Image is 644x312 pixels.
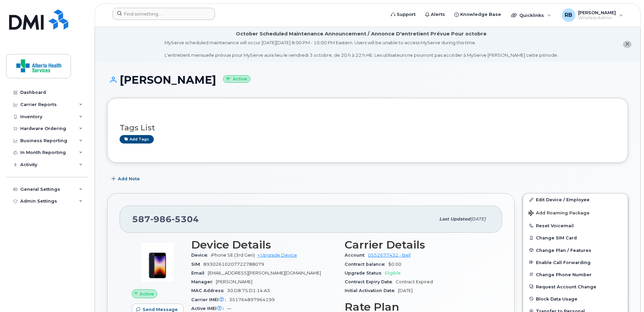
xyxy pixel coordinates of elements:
[132,214,199,224] span: 587
[191,297,229,302] span: Carrier IMEI
[191,288,227,293] span: MAC Address
[345,239,490,251] h3: Carrier Details
[523,219,628,232] button: Reset Voicemail
[345,288,398,293] span: Initial Activation Date
[165,40,558,58] div: MyServe scheduled maintenance will occur [DATE][DATE] 8:00 PM - 10:00 PM Eastern. Users will be u...
[191,279,216,284] span: Manager
[229,297,275,302] span: 351764897964199
[208,270,321,276] span: [EMAIL_ADDRESS][PERSON_NAME][DOMAIN_NAME]
[203,262,264,267] span: 89302610207722788079
[345,279,396,284] span: Contract Expiry Date
[385,270,401,276] span: Eligible
[536,260,591,265] span: Enable Call Forwarding
[223,75,250,83] small: Active
[120,135,154,144] a: Add tags
[107,74,628,86] h1: [PERSON_NAME]
[368,253,411,258] a: 0552677432 - Bell
[523,281,628,293] button: Request Account Change
[398,288,413,293] span: [DATE]
[150,214,172,224] span: 986
[528,210,590,217] span: Add Roaming Package
[227,288,270,293] span: 30:D8:75:D1:14:A3
[536,248,591,253] span: Change Plan / Features
[523,193,628,206] a: Edit Device / Employee
[191,306,227,311] span: Active IMEI
[172,214,199,224] span: 5304
[523,256,628,268] button: Enable Call Forwarding
[523,244,628,256] button: Change Plan / Features
[236,30,487,37] div: October Scheduled Maintenance Announcement / Annonce D'entretient Prévue Pour octobre
[140,291,154,297] span: Active
[396,279,433,284] span: Contract Expired
[137,242,178,283] img: image20231002-3703462-1angbar.jpeg
[523,293,628,305] button: Block Data Usage
[191,270,208,276] span: Email
[191,253,211,258] span: Device
[257,253,297,258] a: + Upgrade Device
[118,176,140,182] span: Add Note
[345,262,388,267] span: Contract balance
[107,173,146,185] button: Add Note
[345,270,385,276] span: Upgrade Status
[191,239,337,251] h3: Device Details
[120,124,616,132] h3: Tags List
[191,262,203,267] span: SIM
[388,262,401,267] span: $0.00
[211,253,255,258] span: iPhone SE (3rd Gen)
[227,306,231,311] span: —
[623,41,631,48] button: close notification
[523,268,628,281] button: Change Phone Number
[345,253,368,258] span: Account
[439,216,470,222] span: Last updated
[523,206,628,219] button: Add Roaming Package
[216,279,252,284] span: [PERSON_NAME]
[470,216,486,222] span: [DATE]
[523,232,628,244] button: Change SIM Card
